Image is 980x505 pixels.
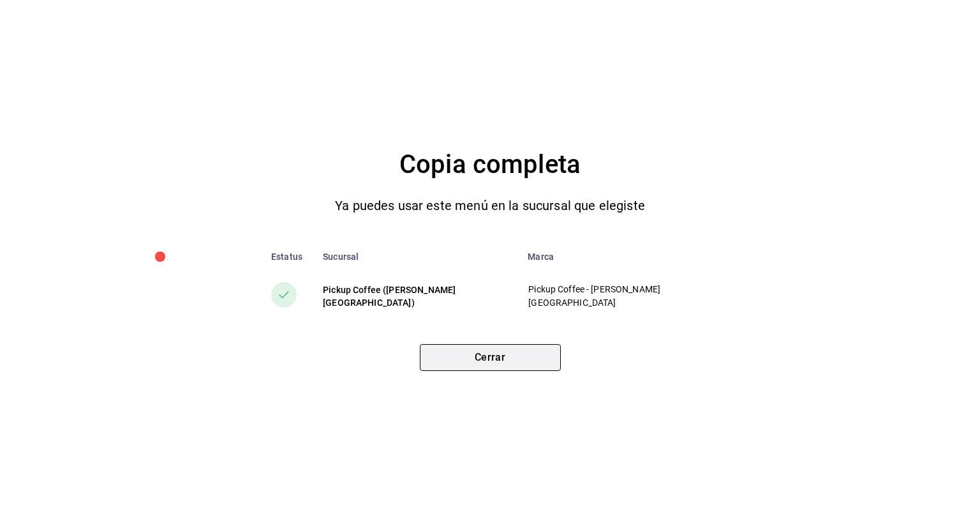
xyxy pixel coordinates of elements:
[323,283,507,309] div: Pickup Coffee ([PERSON_NAME][GEOGRAPHIC_DATA])
[517,241,729,272] th: Marca
[251,241,313,272] th: Estatus
[528,283,708,310] p: Pickup Coffee - [PERSON_NAME][GEOGRAPHIC_DATA]
[399,144,581,185] h4: Copia completa
[420,344,561,371] button: Cerrar
[335,195,645,216] p: Ya puedes usar este menú en la sucursal que elegiste
[313,241,517,272] th: Sucursal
